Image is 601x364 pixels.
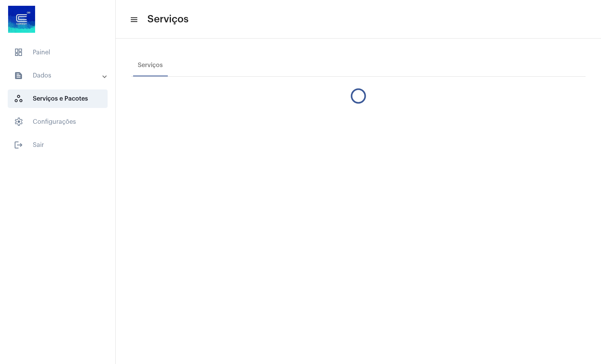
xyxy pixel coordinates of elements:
span: Configurações [8,113,108,131]
mat-icon: sidenav icon [14,140,23,150]
mat-expansion-panel-header: sidenav iconDados [5,66,115,85]
span: sidenav icon [14,48,23,57]
div: Serviços [138,62,163,69]
span: sidenav icon [14,117,23,126]
span: Painel [8,43,108,62]
img: d4669ae0-8c07-2337-4f67-34b0df7f5ae4.jpeg [6,4,37,35]
span: Sair [8,136,108,154]
span: Serviços e Pacotes [8,89,108,108]
span: sidenav icon [14,94,23,103]
mat-panel-title: Dados [14,71,103,80]
mat-icon: sidenav icon [14,71,23,80]
span: Serviços [147,13,189,25]
mat-icon: sidenav icon [130,15,137,24]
